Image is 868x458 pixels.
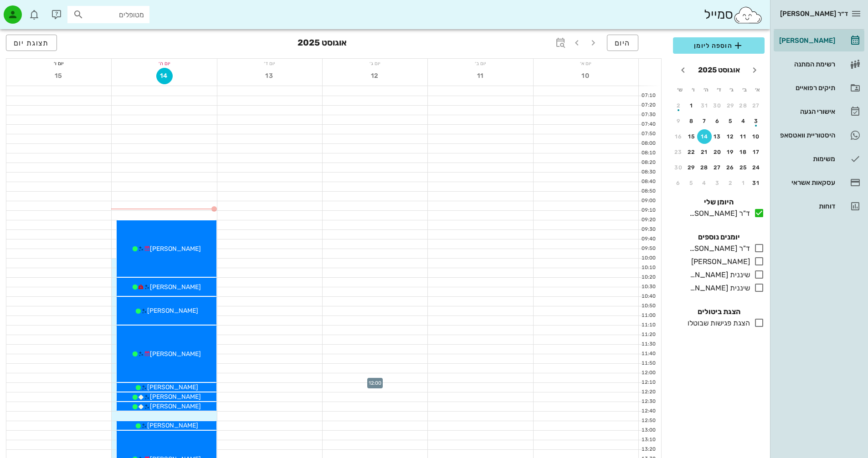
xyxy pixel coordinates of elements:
div: משימות [777,155,835,163]
div: 4 [697,180,712,186]
div: רשימת המתנה [777,61,835,68]
div: 10:20 [639,274,657,281]
div: 3 [749,118,764,124]
div: יום א׳ [534,59,638,68]
th: ו׳ [687,82,699,97]
div: 11:00 [639,312,657,320]
button: 8 [684,114,699,128]
div: 9 [671,118,686,124]
div: 08:50 [639,188,657,195]
div: 10:50 [639,302,657,310]
span: ד״ר [PERSON_NAME] [780,10,848,18]
div: 09:40 [639,235,657,243]
button: 10 [749,129,764,144]
div: יום ג׳ [323,59,427,68]
div: 12 [723,133,738,140]
div: 30 [671,164,686,171]
div: 29 [723,102,738,109]
button: 10 [578,68,594,84]
div: 6 [710,118,725,124]
button: 30 [710,98,725,113]
div: דוחות [777,203,835,210]
div: 25 [736,164,751,171]
button: 12 [367,68,383,84]
div: היסטוריית וואטסאפ [777,132,835,139]
div: 08:30 [639,168,657,176]
div: 24 [749,164,764,171]
button: 31 [697,98,712,113]
button: 4 [736,114,751,128]
div: 12:20 [639,388,657,396]
div: 07:40 [639,121,657,128]
button: 16 [671,129,686,144]
button: 27 [749,98,764,113]
button: 20 [710,145,725,159]
span: 15 [51,72,67,80]
div: 28 [697,164,712,171]
button: 14 [697,129,712,144]
span: היום [615,39,631,47]
div: 2 [723,180,738,186]
div: 23 [671,149,686,155]
button: 5 [723,114,738,128]
div: עסקאות אשראי [777,179,835,186]
a: דוחות [774,195,864,217]
button: 30 [671,160,686,175]
div: 07:30 [639,111,657,119]
th: ד׳ [713,82,724,97]
button: 11 [473,68,489,84]
div: 18 [736,149,751,155]
button: 12 [723,129,738,144]
button: 5 [684,176,699,190]
div: 21 [697,149,712,155]
button: 14 [156,68,173,84]
button: 15 [51,68,67,84]
div: ד"ר [PERSON_NAME] [686,243,750,254]
button: חודש הבא [675,62,691,78]
div: 13:20 [639,446,657,453]
button: 22 [684,145,699,159]
div: 08:40 [639,178,657,186]
button: 3 [749,114,764,128]
div: 31 [749,180,764,186]
div: 20 [710,149,725,155]
div: 27 [710,164,725,171]
button: 6 [710,114,725,128]
a: תיקים רפואיים [774,77,864,99]
button: 2 [723,176,738,190]
div: 12:30 [639,398,657,406]
div: 10:10 [639,264,657,272]
button: 29 [684,160,699,175]
th: א׳ [752,82,764,97]
div: 16 [671,133,686,140]
div: 22 [684,149,699,155]
span: 11 [473,72,489,80]
div: 12:00 [639,369,657,377]
div: 10:00 [639,254,657,262]
span: תג [27,7,32,13]
button: 2 [671,98,686,113]
div: 07:10 [639,92,657,100]
div: 31 [697,102,712,109]
button: 25 [736,160,751,175]
div: 10:30 [639,283,657,291]
div: 07:20 [639,102,657,109]
button: אוגוסט 2025 [694,61,744,79]
th: ש׳ [674,82,686,97]
button: 4 [697,176,712,190]
button: 29 [723,98,738,113]
div: 11:20 [639,331,657,339]
span: [PERSON_NAME] [147,307,198,315]
button: 3 [710,176,725,190]
span: [PERSON_NAME] [150,402,201,410]
div: 11:10 [639,321,657,329]
div: 08:20 [639,159,657,167]
div: 8 [684,118,699,124]
button: הוספה ליומן [673,37,765,54]
button: 11 [736,129,751,144]
div: 11:40 [639,350,657,358]
button: 13 [262,68,278,84]
span: [PERSON_NAME] [150,393,201,401]
button: 1 [684,98,699,113]
div: 12:50 [639,417,657,425]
